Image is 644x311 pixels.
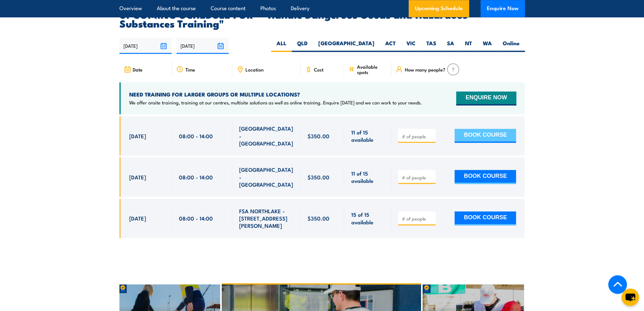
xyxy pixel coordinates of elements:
span: [GEOGRAPHIC_DATA] - [GEOGRAPHIC_DATA] [239,125,294,147]
span: $350.00 [308,215,329,222]
button: BOOK COURSE [455,170,516,184]
input: # of people [402,133,433,140]
button: BOOK COURSE [455,211,516,225]
span: Time [185,67,195,72]
p: We offer onsite training, training at our centres, multisite solutions as well as online training... [129,99,422,106]
label: ALL [271,40,292,52]
label: WA [477,40,497,52]
span: [DATE] [129,173,146,181]
span: [DATE] [129,215,146,222]
button: ENQUIRE NOW [456,91,516,105]
label: VIC [401,40,421,52]
input: # of people [402,174,433,181]
button: chat-button [622,289,639,306]
input: From date [119,38,172,54]
span: How many people? [405,67,445,72]
span: FSA NORTHLAKE - [STREET_ADDRESS][PERSON_NAME] [239,207,294,229]
span: 15 of 15 available [351,211,384,226]
span: Available spots [357,64,387,75]
label: TAS [421,40,442,52]
label: [GEOGRAPHIC_DATA] [313,40,380,52]
span: Date [133,67,143,72]
span: 08:00 - 14:00 [179,215,213,222]
label: ACT [380,40,401,52]
label: SA [442,40,460,52]
span: 11 of 15 available [351,170,384,184]
span: 08:00 - 14:00 [179,173,213,181]
button: BOOK COURSE [455,129,516,143]
h4: NEED TRAINING FOR LARGER GROUPS OR MULTIPLE LOCATIONS? [129,91,422,98]
label: NT [460,40,477,52]
input: # of people [402,215,433,222]
h2: UPCOMING SCHEDULE FOR - "Handle Dangerous Goods and Hazardous Substances Training" [119,10,525,28]
span: 11 of 15 available [351,128,384,143]
span: $350.00 [308,132,329,140]
label: QLD [292,40,313,52]
input: To date [176,38,229,54]
span: Location [245,67,264,72]
label: Online [497,40,525,52]
span: [GEOGRAPHIC_DATA] - [GEOGRAPHIC_DATA] [239,166,294,188]
span: Cost [314,67,323,72]
span: 08:00 - 14:00 [179,132,213,140]
span: $350.00 [308,173,329,181]
span: [DATE] [129,132,146,140]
